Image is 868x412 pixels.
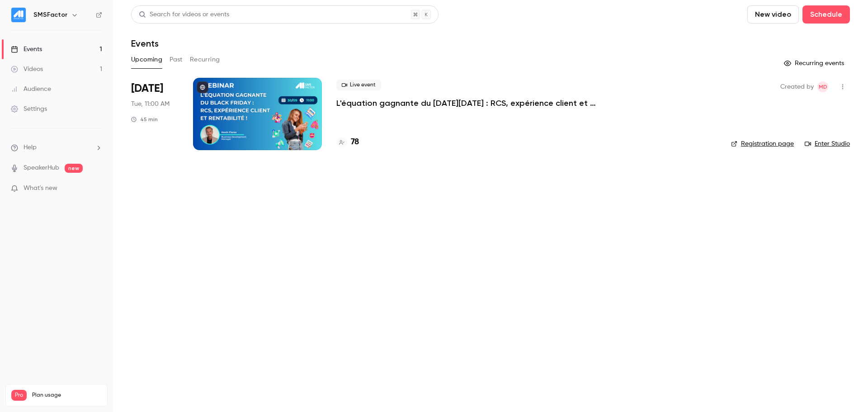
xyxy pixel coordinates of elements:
button: Schedule [802,5,850,24]
div: Audience [11,85,51,94]
span: Tue, 11:00 AM [131,99,170,109]
div: Events [11,45,42,54]
a: 78 [336,136,359,148]
span: Pro [11,390,27,401]
div: Search for videos or events [139,10,229,19]
div: Videos [11,65,43,74]
a: Enter Studio [805,139,850,148]
span: Marie Delamarre [817,81,828,92]
span: [DATE] [131,81,163,96]
div: Settings [11,104,47,114]
img: SMSFactor [11,8,26,22]
button: Past [170,52,183,67]
div: Sep 30 Tue, 11:00 AM (Europe/Paris) [131,78,179,150]
span: MD [819,81,827,92]
a: L'équation gagnante du [DATE][DATE] : RCS, expérience client et rentabilité ! [336,98,608,109]
h4: 78 [351,136,359,148]
button: Recurring [190,52,220,67]
a: SpeakerHub [24,163,59,173]
li: help-dropdown-opener [11,143,102,152]
span: Help [24,143,37,152]
iframe: Noticeable Trigger [91,185,102,193]
h6: SMSFactor [33,10,67,19]
a: Registration page [731,139,794,148]
button: Recurring events [780,56,850,71]
div: 45 min [131,116,158,123]
span: Plan usage [32,392,102,399]
button: Upcoming [131,52,162,67]
span: new [65,164,83,173]
span: Created by [780,81,814,92]
span: Live event [336,80,381,90]
button: New video [747,5,799,24]
span: What's new [24,184,57,193]
h1: Events [131,38,159,49]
